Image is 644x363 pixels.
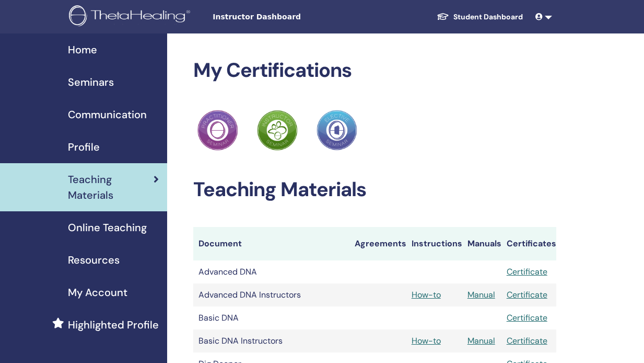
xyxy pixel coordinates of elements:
a: How-to [412,289,441,300]
img: Practitioner [257,110,298,151]
span: My Account [68,285,127,300]
th: Document [193,227,349,260]
span: Instructor Dashboard [213,12,369,22]
th: Agreements [349,227,406,260]
span: Resources [68,252,120,268]
td: Basic DNA [193,307,349,330]
span: Home [68,42,97,58]
td: Advanced DNA [193,260,349,283]
img: Practitioner [197,110,238,151]
th: Certificates [501,227,556,260]
span: Communication [68,107,147,122]
th: Instructions [406,227,462,260]
a: Certificate [507,312,547,323]
a: Manual [467,289,495,300]
span: Teaching Materials [68,172,154,203]
img: logo.png [69,5,194,29]
span: Highlighted Profile [68,317,159,333]
td: Advanced DNA Instructors [193,283,349,307]
td: Basic DNA Instructors [193,330,349,353]
h2: Teaching Materials [193,178,556,202]
img: graduation-cap-white.svg [437,12,449,21]
a: How-to [412,335,441,346]
span: Online Teaching [68,220,147,235]
span: Seminars [68,74,114,90]
th: Manuals [462,227,501,260]
a: Certificate [507,289,547,300]
a: Manual [467,335,495,346]
img: Practitioner [317,110,357,151]
a: Certificate [507,335,547,346]
span: Profile [68,139,100,155]
a: Student Dashboard [428,7,531,27]
a: Certificate [507,266,547,277]
h2: My Certifications [193,59,556,83]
